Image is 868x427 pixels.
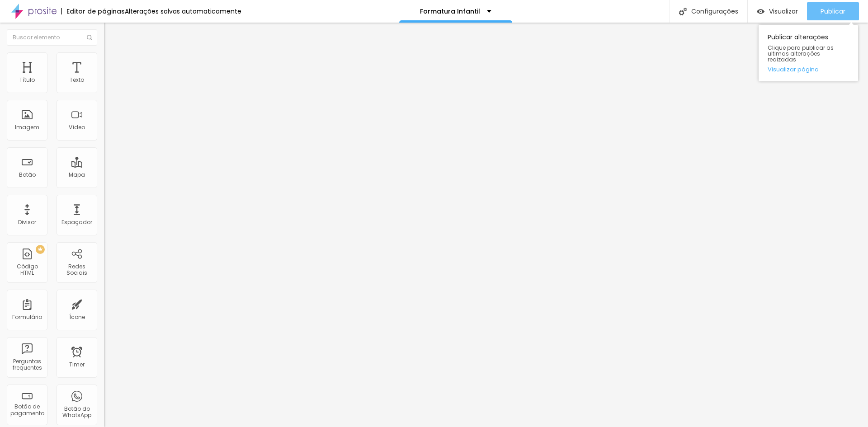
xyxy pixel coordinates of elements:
[125,8,241,14] div: Alterações salvas automaticamente
[757,8,764,15] img: view-1.svg
[19,172,36,178] div: Botão
[18,219,36,225] div: Divisor
[59,406,94,419] div: Botão do WhatsApp
[768,45,849,63] span: Clique para publicar as ultimas alterações reaizadas
[15,124,39,131] div: Imagem
[12,314,42,320] div: Formulário
[19,77,35,83] div: Título
[679,8,687,15] img: Icone
[759,25,858,81] div: Publicar alterações
[821,8,845,15] span: Publicar
[7,29,97,46] input: Buscar elemento
[420,8,480,14] p: Formatura Infantil
[87,35,92,40] img: Icone
[69,124,85,131] div: Vídeo
[69,172,85,178] div: Mapa
[9,358,45,371] div: Perguntas frequentes
[807,2,859,20] button: Publicar
[61,219,92,225] div: Espaçador
[769,8,798,15] span: Visualizar
[768,66,849,72] a: Visualizar página
[69,314,85,320] div: Ícone
[9,404,45,417] div: Botão de pagamento
[69,361,85,368] div: Timer
[9,263,45,277] div: Código HTML
[70,77,84,83] div: Texto
[748,2,807,20] button: Visualizar
[59,263,94,277] div: Redes Sociais
[104,23,868,427] iframe: Editor
[61,8,125,14] div: Editor de páginas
